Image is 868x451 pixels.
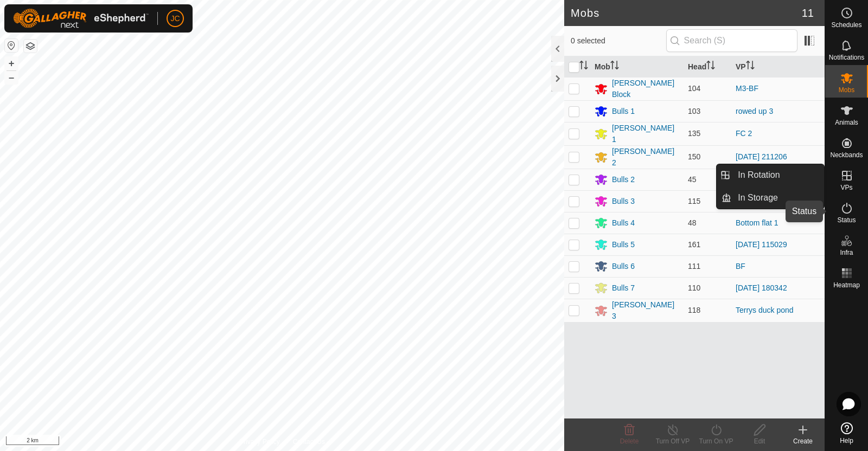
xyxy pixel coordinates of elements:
div: Bulls 5 [612,239,635,250]
a: M3-BF [736,84,758,93]
th: Head [684,56,731,78]
p-sorticon: Activate to sort [706,62,715,71]
span: Mobs [839,87,854,93]
a: BF [736,262,745,270]
button: – [5,71,18,84]
span: Heatmap [833,282,860,288]
span: 110 [688,284,700,292]
span: 48 [688,218,697,227]
a: Contact Us [293,437,325,447]
th: VP [731,56,825,78]
div: Edit [738,436,781,446]
h2: Mobs [571,7,802,20]
span: Help [840,437,853,444]
span: Infra [840,249,853,256]
th: Mob [590,56,684,78]
div: Bulls 3 [612,196,635,207]
div: Bulls 6 [612,261,635,272]
span: Status [837,217,856,223]
div: Bulls 4 [612,217,635,229]
span: Delete [620,437,639,445]
button: Reset Map [5,39,18,52]
a: Bottom flat 1 [736,218,778,227]
span: 115 [688,197,700,205]
div: Bulls 1 [612,106,635,117]
div: [PERSON_NAME] Block [612,78,679,100]
span: VPs [840,184,852,191]
div: Bulls 2 [612,174,635,185]
p-sorticon: Activate to sort [610,62,619,71]
span: In Storage [738,191,778,204]
span: 161 [688,240,700,249]
span: Schedules [831,22,861,28]
span: In Rotation [738,169,780,182]
a: In Storage [731,187,824,209]
div: Bulls 7 [612,282,635,294]
img: Gallagher Logo [13,9,149,28]
span: Notifications [829,54,864,61]
a: rowed up 3 [736,107,773,115]
a: Help [825,418,868,448]
a: Privacy Policy [239,437,280,447]
div: [PERSON_NAME] 3 [612,299,679,322]
a: [DATE] 211206 [736,152,787,161]
button: Map Layers [24,40,37,53]
div: [PERSON_NAME] 1 [612,123,679,145]
span: Neckbands [830,152,863,158]
p-sorticon: Activate to sort [579,62,588,71]
span: 104 [688,84,700,93]
p-sorticon: Activate to sort [746,62,755,71]
span: 111 [688,262,700,270]
div: [PERSON_NAME] 2 [612,146,679,169]
span: 0 selected [571,35,666,47]
li: In Rotation [717,164,824,186]
span: 135 [688,129,700,138]
a: In Rotation [731,164,824,186]
button: + [5,57,18,70]
span: 11 [802,5,814,21]
a: FC 2 [736,129,752,138]
span: JC [170,13,180,24]
input: Search (S) [666,29,797,52]
span: 150 [688,152,700,161]
span: 103 [688,107,700,115]
a: [DATE] 115029 [736,240,787,249]
li: In Storage [717,187,824,209]
div: Create [781,436,825,446]
a: Terrys duck pond [736,306,794,314]
span: 45 [688,175,697,184]
span: 118 [688,306,700,314]
div: Turn On VP [694,436,738,446]
div: Turn Off VP [651,436,694,446]
a: [DATE] 180342 [736,284,787,292]
span: Animals [835,119,858,126]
